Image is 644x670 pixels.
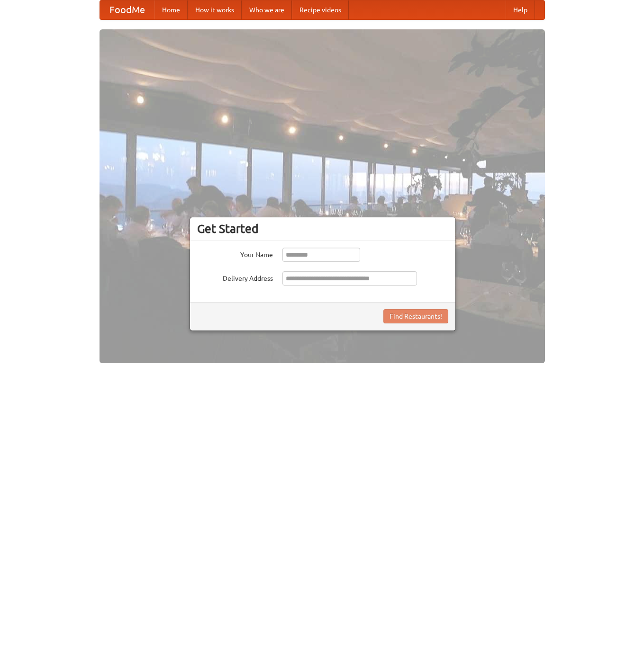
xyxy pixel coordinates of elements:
[292,0,349,19] a: Recipe videos
[100,0,154,19] a: FoodMe
[197,248,273,259] label: Your Name
[383,309,448,323] button: Find Restaurants!
[197,222,448,236] h3: Get Started
[154,0,188,19] a: Home
[197,271,273,283] label: Delivery Address
[506,0,535,19] a: Help
[188,0,242,19] a: How it works
[242,0,292,19] a: Who we are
